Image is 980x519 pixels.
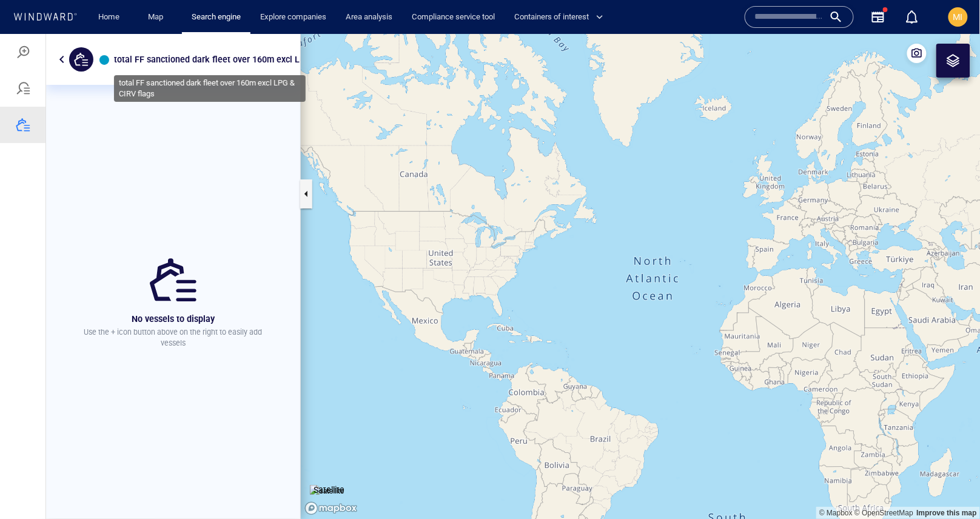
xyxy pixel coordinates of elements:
[407,7,500,28] a: Compliance service tool
[75,293,271,315] p: Use the + icon button above on the right to easily add vessels
[953,12,963,22] span: MI
[928,464,971,510] iframe: Chat
[255,7,331,28] a: Explore companies
[314,449,344,463] p: Satellite
[90,7,129,28] button: Home
[514,10,603,24] span: Containers of interest
[905,10,919,24] div: Notification center
[75,278,271,292] p: No vessels to display
[854,475,913,483] a: OpenStreetMap
[341,7,397,28] a: Area analysis
[917,475,977,483] a: Map feedback
[509,7,614,28] button: Containers of interest
[304,467,358,481] a: Mapbox logo
[143,7,172,28] a: Map
[946,5,970,29] button: MI
[187,7,246,28] a: Search engine
[310,451,344,463] img: satellite
[138,7,177,28] button: Map
[114,18,337,33] h6: total FF sanctioned dark fleet over 160m excl LPG & CIRV flags
[94,7,125,28] a: Home
[819,475,853,483] a: Mapbox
